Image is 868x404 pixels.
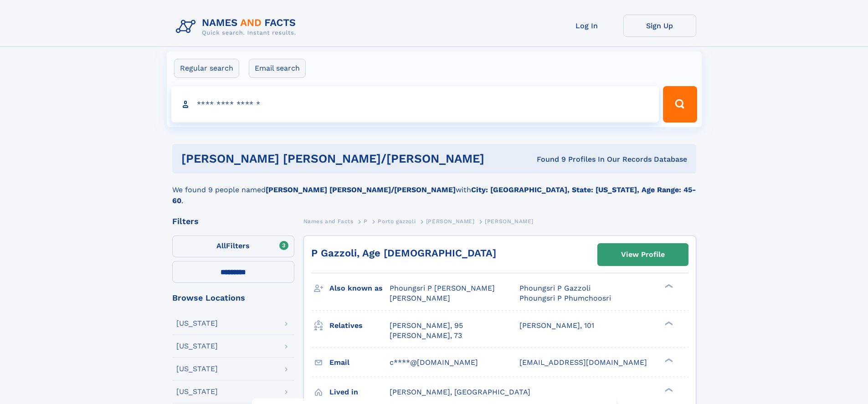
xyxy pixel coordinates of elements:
[390,294,450,302] span: [PERSON_NAME]
[378,218,416,225] span: Porto gazzoli
[598,244,688,266] a: View Profile
[176,343,218,350] div: [US_STATE]
[311,247,496,259] a: P Gazzoli, Age [DEMOGRAPHIC_DATA]
[171,86,659,123] input: search input
[550,15,623,37] a: Log In
[519,321,594,331] a: [PERSON_NAME], 101
[364,215,368,227] a: P
[519,358,647,367] span: [EMAIL_ADDRESS][DOMAIN_NAME]
[176,320,218,327] div: [US_STATE]
[519,294,611,302] span: Phoungsri P Phumchoosri
[364,218,368,225] span: P
[519,284,591,292] span: Phoungsri P Gazzoli
[176,388,218,395] div: [US_STATE]
[172,15,303,39] img: Logo Names and Facts
[623,15,696,37] a: Sign Up
[266,185,456,194] b: [PERSON_NAME] [PERSON_NAME]/[PERSON_NAME]
[181,153,511,164] h1: [PERSON_NAME] [PERSON_NAME]/[PERSON_NAME]
[329,384,390,400] h3: Lived in
[329,318,390,333] h3: Relatives
[172,217,294,225] div: Filters
[663,357,673,363] div: ❯
[510,154,687,164] div: Found 9 Profiles In Our Records Database
[663,320,673,326] div: ❯
[329,281,390,296] h3: Also known as
[390,284,495,292] span: Phoungsri P [PERSON_NAME]
[172,174,696,206] div: We found 9 people named with .
[172,294,294,302] div: Browse Locations
[174,59,239,78] label: Regular search
[663,283,673,289] div: ❯
[176,365,218,373] div: [US_STATE]
[485,218,534,225] span: [PERSON_NAME]
[390,321,463,331] a: [PERSON_NAME], 95
[329,355,390,370] h3: Email
[378,215,416,227] a: Porto gazzoli
[303,215,354,227] a: Names and Facts
[249,59,306,78] label: Email search
[390,331,462,341] a: [PERSON_NAME], 73
[390,388,530,396] span: [PERSON_NAME], [GEOGRAPHIC_DATA]
[172,185,696,205] b: City: [GEOGRAPHIC_DATA], State: [US_STATE], Age Range: 45-60
[172,235,294,257] label: Filters
[663,86,697,123] button: Search Button
[621,244,665,265] div: View Profile
[426,215,475,227] a: [PERSON_NAME]
[663,387,673,393] div: ❯
[216,241,226,250] span: All
[426,218,475,225] span: [PERSON_NAME]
